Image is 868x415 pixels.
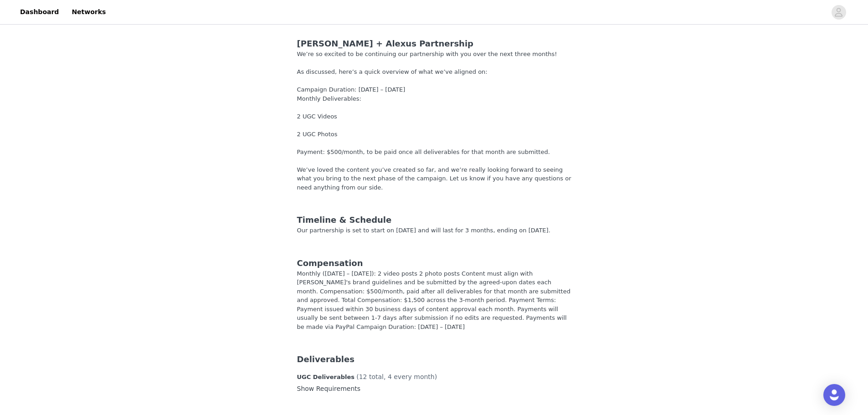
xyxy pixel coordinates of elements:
[297,257,571,269] div: Compensation
[297,374,355,380] span: UGC Deliverables
[297,385,361,392] a: Show Requirements
[356,373,437,380] span: (12 total, 4 every month)
[15,2,64,22] a: Dashboard
[286,203,582,246] div: Our partnership is set to start on [DATE] and will last for 3 months, ending on [DATE].
[297,353,571,365] div: Deliverables
[834,5,843,20] div: avatar
[297,214,571,226] div: Timeline & Schedule
[823,384,845,406] div: Open Intercom Messenger
[297,50,571,192] div: We’re so excited to be continuing our partnership with you over the next three months! As discuss...
[66,2,111,22] a: Networks
[297,37,571,50] div: [PERSON_NAME] + Alexus Partnership
[297,269,571,332] div: Monthly ([DATE] – [DATE]): 2 video posts 2 photo posts Content must align with [PERSON_NAME]'s br...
